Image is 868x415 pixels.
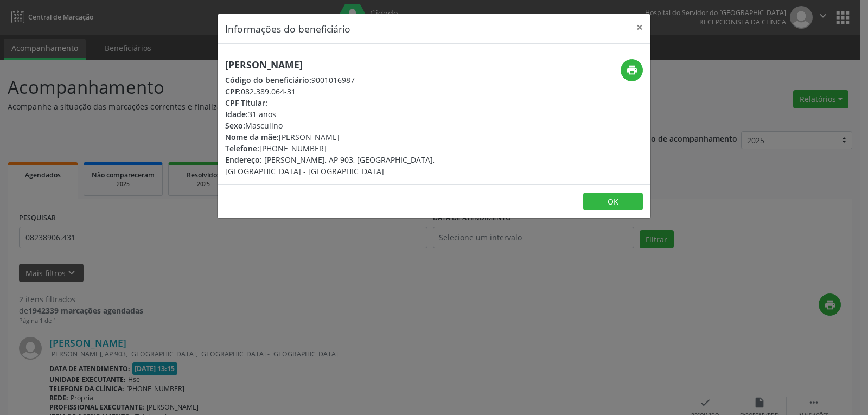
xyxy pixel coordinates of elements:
[225,120,245,131] span: Sexo:
[225,75,311,85] span: Código do beneficiário:
[621,59,643,81] button: print
[629,14,650,41] button: Close
[225,143,259,154] span: Telefone:
[225,155,435,176] span: [PERSON_NAME], AP 903, [GEOGRAPHIC_DATA], [GEOGRAPHIC_DATA] - [GEOGRAPHIC_DATA]
[225,22,350,36] h5: Informações do beneficiário
[225,97,499,108] div: --
[225,74,499,86] div: 9001016987
[225,59,499,71] h5: [PERSON_NAME]
[225,98,267,108] span: CPF Titular:
[225,109,248,119] span: Idade:
[583,193,643,211] button: OK
[225,86,241,97] span: CPF:
[225,155,262,165] span: Endereço:
[225,143,499,154] div: [PHONE_NUMBER]
[225,120,499,131] div: Masculino
[225,131,499,143] div: [PERSON_NAME]
[225,108,499,120] div: 31 anos
[626,64,638,76] i: print
[225,132,279,142] span: Nome da mãe:
[225,86,499,97] div: 082.389.064-31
